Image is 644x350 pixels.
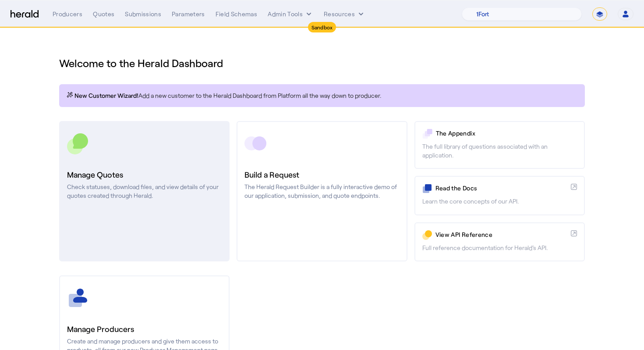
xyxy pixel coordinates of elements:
p: Read the Docs [435,184,567,193]
a: Read the DocsLearn the core concepts of our API. [414,176,585,215]
div: Field Schemas [216,10,258,18]
p: The Herald Request Builder is a fully interactive demo of our application, submission, and quote ... [244,182,399,200]
p: The full library of questions associated with an application. [422,142,577,160]
div: Submissions [125,10,161,18]
h1: Welcome to the Herald Dashboard [59,56,585,70]
div: Producers [53,10,82,18]
button: internal dropdown menu [268,10,313,18]
img: Herald Logo [11,10,39,18]
div: Sandbox [308,22,336,32]
div: Parameters [172,10,205,18]
button: Resources dropdown menu [324,10,365,18]
p: The Appendix [436,129,577,138]
a: Build a RequestThe Herald Request Builder is a fully interactive demo of our application, submiss... [237,121,407,261]
h3: Manage Quotes [67,168,222,181]
span: New Customer Wizard! [74,91,138,100]
p: Learn the core concepts of our API. [422,197,577,206]
a: The AppendixThe full library of questions associated with an application. [414,121,585,169]
a: View API ReferenceFull reference documentation for Herald's API. [414,222,585,261]
p: Add a new customer to the Herald Dashboard from Platform all the way down to producer. [66,91,578,100]
p: Full reference documentation for Herald's API. [422,243,577,252]
p: View API Reference [435,230,567,239]
div: Quotes [93,10,114,18]
h3: Manage Producers [67,323,222,335]
h3: Build a Request [244,168,399,181]
p: Check statuses, download files, and view details of your quotes created through Herald. [67,182,222,200]
a: Manage QuotesCheck statuses, download files, and view details of your quotes created through Herald. [59,121,230,261]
